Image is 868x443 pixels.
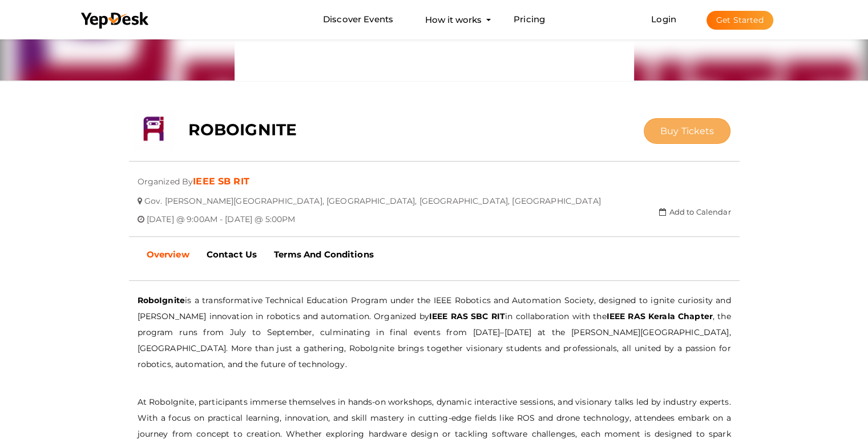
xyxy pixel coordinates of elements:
b: IEEE RAS SBC RIT [429,311,505,321]
p: is a transformative Technical Education Program under the IEEE Robotics and Automation Society, d... [138,292,731,372]
a: Contact Us [198,240,265,269]
button: How it works [422,9,485,30]
a: IEEE SB RIT [193,176,249,187]
b: Contact Us [207,249,257,260]
img: RSPMBPJE_small.png [134,110,174,150]
button: Buy Tickets [644,118,731,144]
span: Organized By [138,168,193,187]
b: Terms And Conditions [274,249,374,260]
span: Buy Tickets [660,126,714,136]
a: Terms And Conditions [265,240,382,269]
a: Add to Calendar [659,207,730,216]
b: IEEE RAS Kerala Chapter [607,311,713,321]
a: Pricing [514,9,545,30]
a: Overview [138,240,198,269]
span: [DATE] @ 9:00AM - [DATE] @ 5:00PM [147,206,296,224]
span: Gov. [PERSON_NAME][GEOGRAPHIC_DATA], [GEOGRAPHIC_DATA], [GEOGRAPHIC_DATA], [GEOGRAPHIC_DATA] [144,187,601,206]
button: Get Started [706,11,773,30]
b: ROBOIGNITE [188,120,297,139]
b: RoboIgnite [138,295,185,305]
a: Discover Events [323,9,393,30]
b: Overview [147,249,189,260]
a: Login [651,14,676,25]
